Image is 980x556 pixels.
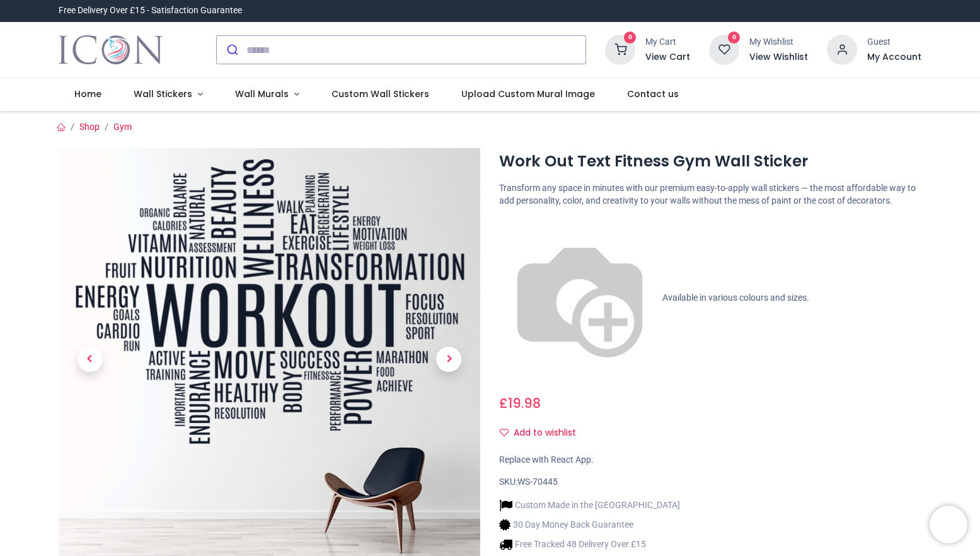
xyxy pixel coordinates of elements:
[134,88,192,100] span: Wall Stickers
[627,88,679,100] span: Contact us
[645,51,690,64] a: View Cart
[113,122,132,132] a: Gym
[499,518,680,531] li: 30 Day Money Back Guarantee
[517,477,558,487] span: WS-70445
[59,212,122,507] a: Previous
[657,4,921,17] iframe: Customer reviews powered by Trustpilot
[78,347,103,372] span: Previous
[867,51,921,64] a: My Account
[499,394,541,412] span: £
[118,78,219,111] a: Wall Stickers
[59,4,242,17] div: Free Delivery Over £15 - Satisfaction Guarantee
[461,88,595,100] span: Upload Custom Mural Image
[605,44,635,54] a: 0
[728,32,740,43] sup: 0
[59,32,163,67] a: Logo of Icon Wall Stickers
[645,36,690,49] div: My Cart
[499,476,921,489] div: SKU:
[709,44,739,54] a: 0
[219,78,316,111] a: Wall Murals
[436,347,461,372] span: Next
[499,217,660,379] img: color-wheel.png
[235,88,289,100] span: Wall Murals
[749,51,808,64] a: View Wishlist
[499,182,921,207] p: Transform any space in minutes with our premium easy-to-apply wall stickers — the most affordable...
[79,122,100,132] a: Shop
[749,36,808,49] div: My Wishlist
[499,499,680,512] li: Custom Made in the [GEOGRAPHIC_DATA]
[930,506,967,543] iframe: Brevo live chat
[624,32,636,43] sup: 0
[499,454,921,466] div: Replace with React App.
[499,538,680,551] li: Free Tracked 48 Delivery Over £15
[500,428,509,437] i: Add to wishlist
[331,88,429,100] span: Custom Wall Stickers
[417,212,480,507] a: Next
[74,88,101,100] span: Home
[499,422,587,444] button: Add to wishlistAdd to wishlist
[499,151,921,172] h1: Work Out Text Fitness Gym Wall Sticker
[217,36,246,64] button: Submit
[662,292,809,302] span: Available in various colours and sizes.
[867,36,921,49] div: Guest
[59,32,163,67] img: Icon Wall Stickers
[508,394,541,412] span: 19.98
